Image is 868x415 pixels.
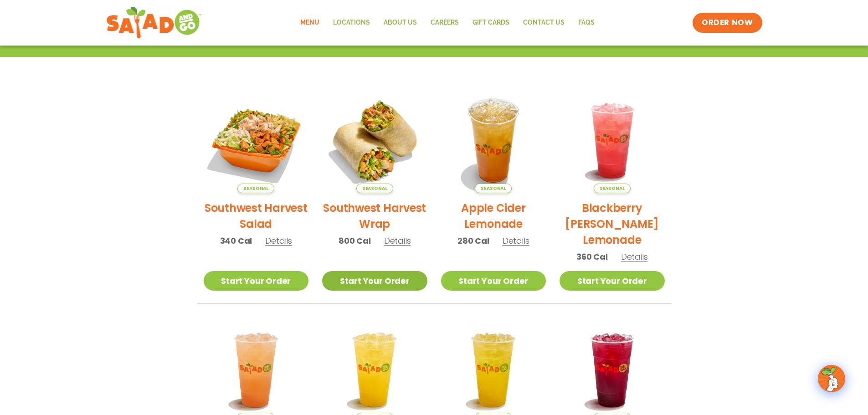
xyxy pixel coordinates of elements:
[441,271,546,291] a: Start Your Order
[475,184,512,193] span: Seasonal
[516,12,571,33] a: Contact Us
[322,271,427,291] a: Start Your Order
[441,88,546,193] img: Product photo for Apple Cider Lemonade
[322,200,427,232] h2: Southwest Harvest Wrap
[594,184,631,193] span: Seasonal
[265,235,292,246] span: Details
[204,200,309,232] h2: Southwest Harvest Salad
[503,235,529,246] span: Details
[571,12,601,33] a: FAQs
[576,251,608,263] span: 360 Cal
[560,271,665,291] a: Start Your Order
[293,12,601,33] nav: Menu
[356,184,393,193] span: Seasonal
[441,200,546,232] h2: Apple Cider Lemonade
[377,12,424,33] a: About Us
[702,17,753,28] span: ORDER NOW
[457,235,489,247] span: 280 Cal
[693,13,762,33] a: ORDER NOW
[819,366,844,391] img: wpChatIcon
[339,235,371,247] span: 800 Cal
[237,184,274,193] span: Seasonal
[293,12,326,33] a: Menu
[560,200,665,248] h2: Blackberry [PERSON_NAME] Lemonade
[204,88,309,193] img: Product photo for Southwest Harvest Salad
[220,235,252,247] span: 340 Cal
[322,88,427,193] img: Product photo for Southwest Harvest Wrap
[466,12,516,33] a: GIFT CARDS
[424,12,466,33] a: Careers
[384,235,411,246] span: Details
[326,12,377,33] a: Locations
[621,251,648,262] span: Details
[560,88,665,193] img: Product photo for Blackberry Bramble Lemonade
[106,5,202,41] img: new-SAG-logo-768×292
[204,271,309,291] a: Start Your Order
